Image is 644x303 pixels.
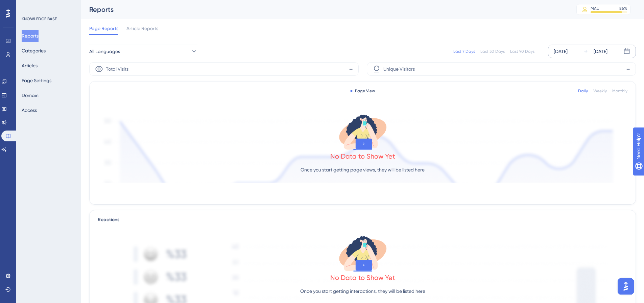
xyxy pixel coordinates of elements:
span: Page Reports [89,24,118,32]
span: All Languages [89,47,120,55]
p: Once you start getting page views, they will be listed here [301,166,425,174]
span: - [626,64,630,74]
div: Last 7 Days [453,49,475,54]
div: Daily [578,88,588,94]
button: Domain [22,89,39,101]
span: Total Visits [106,65,128,73]
span: Need Help? [16,2,42,10]
p: Once you start getting interactions, they will be listed here [300,287,425,295]
button: Access [22,104,37,116]
span: - [349,64,353,74]
div: MAU [591,6,599,11]
div: Weekly [593,88,607,94]
iframe: UserGuiding AI Assistant Launcher [616,276,636,297]
button: Articles [22,60,38,72]
div: Last 90 Days [510,49,534,54]
div: Monthly [612,88,627,94]
div: [DATE] [554,47,568,55]
button: Page Settings [22,74,51,87]
button: All Languages [89,45,197,58]
span: Unique Visitors [383,65,415,73]
span: Article Reports [126,24,158,32]
div: No Data to Show Yet [330,273,395,282]
div: No Data to Show Yet [330,151,395,161]
div: [DATE] [594,47,607,55]
button: Categories [22,45,46,57]
button: Reports [22,30,39,42]
div: Page View [350,88,375,94]
div: Reports [89,5,559,14]
div: Reactions [98,216,627,224]
div: KNOWLEDGE BASE [22,16,57,22]
div: 86 % [619,6,627,11]
div: Last 30 Days [480,49,505,54]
